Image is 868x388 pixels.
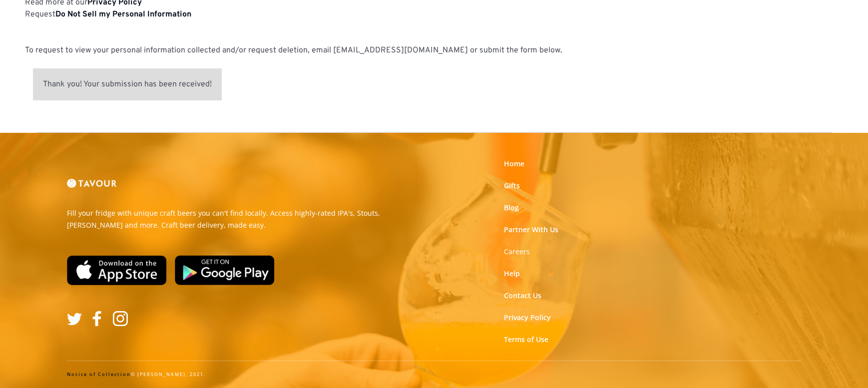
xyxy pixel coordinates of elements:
a: Notice of Collection [67,371,131,378]
p: Fill your fridge with unique craft beers you can't find locally. Access highly-rated IPA's, Stout... [67,207,427,231]
a: Privacy Policy [504,313,551,323]
a: Careers [504,247,530,257]
a: Contact Us [504,291,541,301]
a: Do Not Sell my Personal Information [55,9,191,19]
div: Thank you! Your submission has been received! [43,78,212,90]
a: Gifts [504,181,520,191]
a: Partner With Us [504,225,558,235]
a: Home [504,159,524,169]
a: Blog [504,203,519,213]
a: Help [504,269,520,279]
a: Terms of Use [504,335,548,345]
div: View/delete my PI success [33,68,222,100]
div: © [PERSON_NAME], 2021. [67,371,801,378]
